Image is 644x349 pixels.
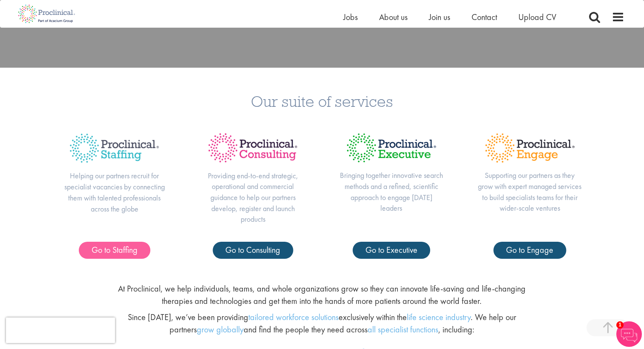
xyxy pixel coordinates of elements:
[365,244,417,255] span: Go to Executive
[339,170,443,214] p: Bringing together innovative search methods and a refined, scientific approach to engage [DATE] l...
[429,11,450,23] a: Join us
[213,242,293,259] a: Go to Consulting
[353,242,430,259] a: Go to Executive
[92,244,138,255] span: Go to Staffing
[477,126,582,170] img: Proclinical Title
[379,11,408,23] a: About us
[343,11,358,23] a: Jobs
[616,321,642,347] img: Chatbot
[225,244,280,255] span: Go to Consulting
[6,93,638,109] h3: Our suite of services
[518,11,556,23] a: Upload CV
[201,126,305,170] img: Proclinical Title
[477,170,582,214] p: Supporting our partners as they grow with expert managed services to build specialists teams for ...
[407,312,471,323] a: life science industry
[62,170,167,214] p: Helping our partners recruit for specialist vacancies by connecting them with talented profession...
[79,242,150,259] a: Go to Staffing
[109,283,535,307] p: At Proclinical, we help individuals, teams, and whole organizations grow so they can innovate lif...
[471,11,497,23] a: Contact
[248,312,339,323] a: tailored workforce solutions
[368,324,438,335] a: all specialist functions
[6,318,115,343] iframe: reCAPTCHA
[339,126,443,170] img: Proclinical Title
[493,242,566,259] a: Go to Engage
[616,321,624,329] span: 1
[201,170,305,225] p: Providing end-to-end strategic, operational and commercial guidance to help our partners develop,...
[109,311,535,335] p: Since [DATE], we’ve been providing exclusively within the . We help our partners and find the peo...
[506,244,553,255] span: Go to Engage
[197,324,244,335] a: grow globally
[62,126,167,170] img: Proclinical Title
